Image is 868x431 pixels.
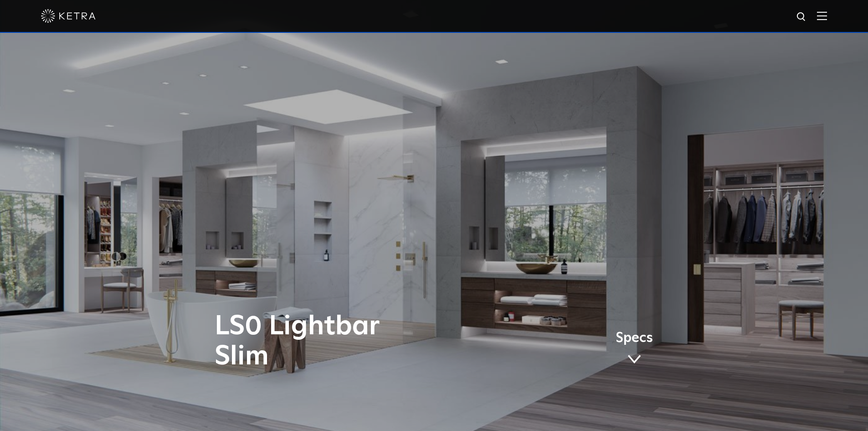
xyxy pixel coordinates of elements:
img: Hamburger%20Nav.svg [817,11,827,20]
img: ketra-logo-2019-white [41,9,96,23]
img: search icon [796,11,807,23]
span: Specs [616,332,653,345]
h1: LS0 Lightbar Slim [215,312,472,372]
a: Specs [616,332,653,367]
